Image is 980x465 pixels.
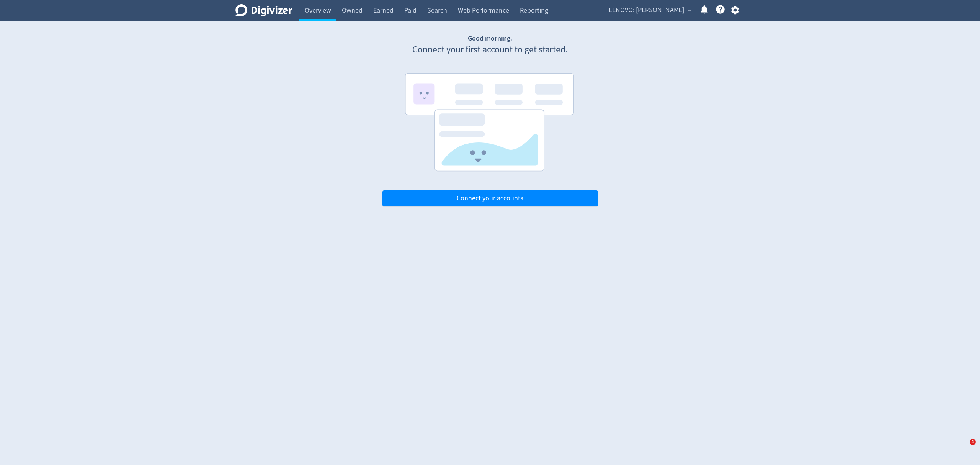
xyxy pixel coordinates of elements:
[970,439,976,445] span: 4
[609,4,684,16] span: LENOVO: [PERSON_NAME]
[606,4,693,16] button: LENOVO: [PERSON_NAME]
[686,7,693,14] span: expand_more
[382,194,598,203] a: Connect your accounts
[382,34,598,43] h1: Good morning.
[457,195,523,202] span: Connect your accounts
[382,190,598,206] button: Connect your accounts
[382,43,598,56] p: Connect your first account to get started.
[954,439,972,457] iframe: Intercom live chat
